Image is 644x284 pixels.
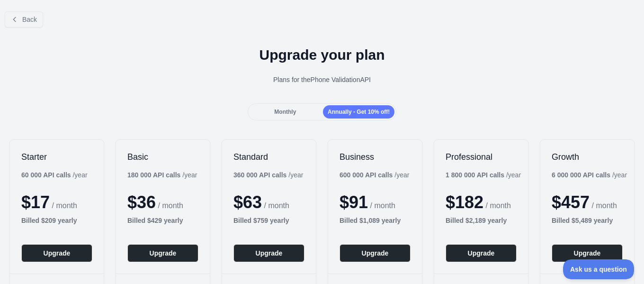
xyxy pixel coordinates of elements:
h2: Professional [446,151,517,163]
h2: Business [340,151,411,163]
span: Monthly [274,109,296,115]
h2: Standard [233,151,304,163]
h2: Growth [552,151,623,163]
iframe: Toggle Customer Support [563,259,635,279]
span: Annually - Get 10% off! [328,109,390,115]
